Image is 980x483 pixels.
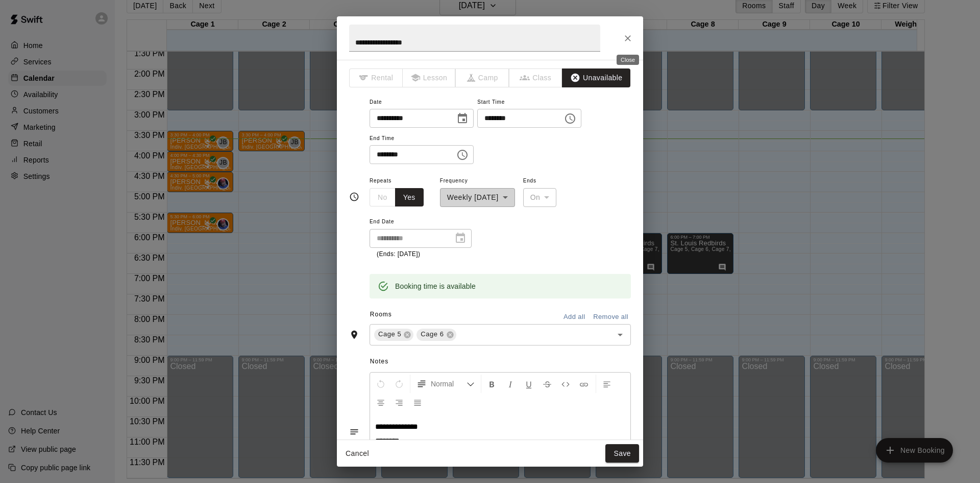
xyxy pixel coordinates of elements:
span: Rooms [370,311,392,318]
button: Right Align [390,393,408,411]
span: End Date [370,215,472,229]
svg: Notes [349,427,359,437]
button: Format Bold [483,375,501,393]
span: Cage 6 [416,329,448,339]
span: The type of an existing booking cannot be changed [456,68,509,87]
button: Remove all [591,309,631,325]
div: Booking time is available [395,277,476,295]
button: Choose time, selected time is 4:00 PM [560,108,580,129]
div: On [523,188,557,207]
span: Notes [370,354,631,370]
button: Yes [395,188,424,207]
button: Choose time, selected time is 6:00 PM [452,145,473,165]
span: Cage 5 [374,329,405,339]
button: Unavailable [562,68,630,87]
span: Repeats [370,174,432,188]
button: Cancel [341,444,374,463]
svg: Timing [349,192,359,202]
div: Cage 6 [416,329,456,341]
button: Formatting Options [412,375,479,393]
span: The type of an existing booking cannot be changed [509,68,563,87]
span: Normal [431,379,467,389]
button: Open [613,328,627,342]
button: Insert Link [575,375,593,393]
button: Undo [372,375,389,393]
button: Choose date, selected date is Oct 14, 2025 [452,108,473,129]
p: (Ends: [DATE]) [377,249,464,260]
div: Cage 5 [374,329,413,341]
button: Insert Code [557,375,574,393]
button: Left Align [598,375,616,393]
span: Frequency [440,174,515,188]
button: Redo [390,375,408,393]
button: Add all [558,309,591,325]
span: Date [370,96,474,109]
svg: Rooms [349,330,359,340]
span: The type of an existing booking cannot be changed [349,68,403,87]
span: Start Time [477,96,581,109]
button: Format Underline [520,375,537,393]
div: Close [617,55,639,65]
button: Format Strikethrough [538,375,556,393]
button: Format Italics [502,375,519,393]
span: Ends [523,174,557,188]
button: Save [605,444,639,463]
button: Justify Align [409,393,426,411]
span: The type of an existing booking cannot be changed [403,68,456,87]
span: End Time [370,132,474,146]
button: Close [619,29,637,48]
div: outlined button group [370,188,424,207]
button: Center Align [372,393,389,411]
